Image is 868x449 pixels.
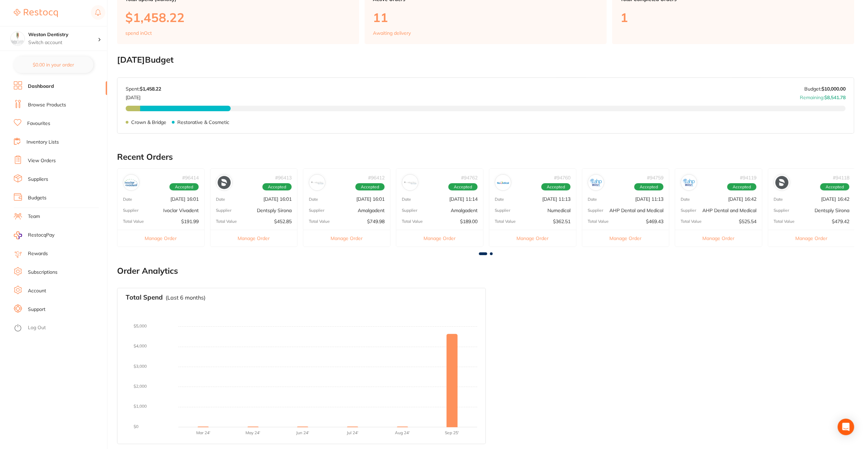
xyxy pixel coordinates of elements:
p: Date [774,197,783,202]
p: Restorative & Cosmetic [177,119,229,125]
p: Total Value [774,219,795,224]
img: Amalgadent [311,176,324,189]
span: Accepted [727,183,756,191]
span: Accepted [448,183,478,191]
img: Amalgadent [404,176,417,189]
p: [DATE] 16:42 [728,196,756,202]
p: Supplier [681,208,696,213]
p: Spent: [126,86,161,92]
img: Numedical [496,176,510,189]
p: $452.85 [274,219,292,224]
p: Ivoclar Vivadent [163,208,199,213]
a: Support [28,306,45,313]
span: Accepted [262,183,292,191]
p: $189.00 [460,219,478,224]
p: Supplier [495,208,510,213]
a: RestocqPay [14,231,54,239]
p: # 94760 [554,175,571,180]
p: $191.99 [181,219,199,224]
button: $0.00 in your order [14,56,93,73]
a: Account [28,288,46,294]
span: Accepted [541,183,571,191]
p: [DATE] 11:13 [542,196,571,202]
p: Total Value [123,219,144,224]
p: Numedical [547,208,571,213]
img: Restocq Logo [14,9,58,17]
p: Dentsply Sirona [815,208,849,213]
button: Manage Order [582,230,669,247]
button: Log Out [14,323,105,334]
button: Manage Order [675,230,762,247]
p: Supplier [309,208,324,213]
p: Remaining: [800,92,846,100]
p: Amalgadent [451,208,478,213]
p: Total Value [495,219,516,224]
h2: Recent Orders [117,152,854,162]
p: # 94119 [740,175,756,180]
strong: $10,000.00 [822,86,846,92]
p: AHP Dental and Medical [609,208,663,213]
p: [DATE] 11:14 [449,196,478,202]
p: Supplier [402,208,417,213]
img: Weston Dentistry [11,32,24,45]
a: Inventory Lists [27,139,59,146]
h2: [DATE] Budget [117,55,854,65]
p: Date [495,197,504,202]
button: Manage Order [303,230,390,247]
p: # 96414 [182,175,199,180]
a: Dashboard [28,83,54,90]
p: Total Value [216,219,237,224]
p: Total Value [588,219,609,224]
a: Subscriptions [28,269,57,276]
p: [DATE] 16:01 [170,196,199,202]
p: Date [216,197,225,202]
a: Budgets [28,195,46,201]
strong: $8,541.78 [824,94,846,101]
div: Open Intercom Messenger [838,419,854,435]
span: Accepted [355,183,385,191]
img: Ivoclar Vivadent [125,176,138,189]
p: $749.98 [367,219,385,224]
h4: Weston Dentistry [28,31,98,38]
p: $469.43 [646,219,663,224]
p: [DATE] [126,92,161,100]
p: # 94118 [833,175,849,180]
p: (Last 6 months) [166,294,206,301]
p: [DATE] 16:01 [263,196,292,202]
p: Amalgadent [358,208,385,213]
span: Accepted [820,183,849,191]
img: RestocqPay [14,231,22,239]
p: [DATE] 11:13 [635,196,663,202]
p: Crown & Bridge [131,119,166,125]
p: # 94762 [461,175,478,180]
button: Manage Order [210,230,297,247]
p: Date [402,197,411,202]
img: Dentsply Sirona [218,176,231,189]
p: # 96412 [368,175,385,180]
img: AHP Dental and Medical [682,176,696,189]
p: # 94759 [647,175,663,180]
span: Accepted [169,183,199,191]
p: Total Value [681,219,702,224]
p: $1,458.22 [125,10,351,24]
p: Switch account [28,39,98,46]
img: Dentsply Sirona [775,176,788,189]
p: Total Value [309,219,330,224]
h2: Order Analytics [117,266,854,276]
p: [DATE] 16:01 [356,196,385,202]
p: Date [309,197,318,202]
p: Dentsply Sirona [257,208,292,213]
a: View Orders [28,157,56,164]
strong: $1,458.22 [140,86,161,92]
p: Budget: [804,86,846,92]
p: $525.54 [739,219,756,224]
a: Browse Products [28,102,66,108]
p: Total Value [402,219,423,224]
p: # 96413 [275,175,292,180]
a: Restocq Logo [14,5,58,21]
p: [DATE] 16:42 [821,196,849,202]
a: Log Out [28,324,46,331]
p: 11 [373,10,598,24]
p: Date [123,197,132,202]
p: Date [681,197,690,202]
